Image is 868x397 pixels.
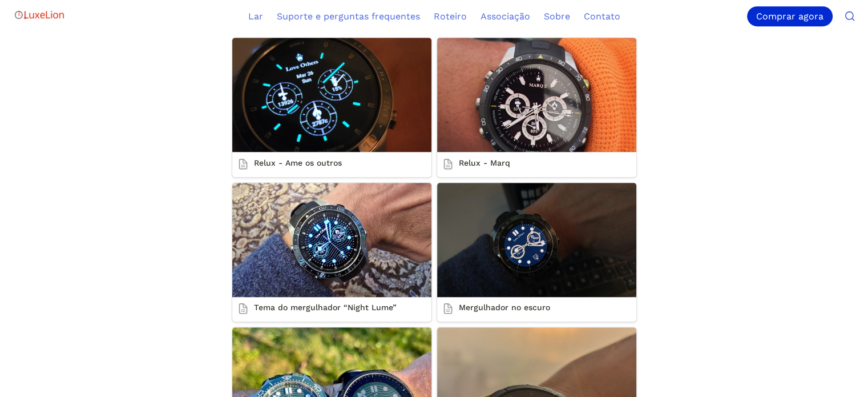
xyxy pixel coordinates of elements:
[232,183,431,322] a: Tema do mergulhador “Night Lume”
[232,327,395,338] font: Comparação com Omega Seamaster
[481,11,530,22] font: Associação
[437,327,578,338] font: Carrera no topo do Burj Khalifa
[232,38,431,177] a: Relux - Ame os outros
[232,38,333,49] font: Relux - Ame os outros
[14,3,65,26] img: Logotipo
[437,183,636,322] a: Mergulhador no escuro
[544,11,570,22] font: Sobre
[248,11,263,22] font: Lar
[437,183,542,194] font: Mergulhador no escuro
[232,183,393,194] font: Tema do mergulhador “Night Lume”
[747,6,837,26] a: Comprar agora
[756,11,823,22] font: Comprar agora
[277,11,420,22] font: Suporte e perguntas frequentes
[584,11,620,22] font: Contato
[434,11,467,22] font: Roteiro
[437,38,495,49] font: Relux - Marq
[437,38,636,177] a: Relux - Marq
